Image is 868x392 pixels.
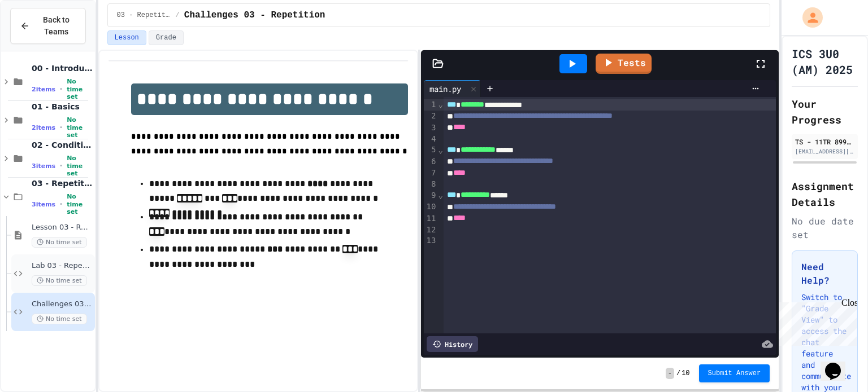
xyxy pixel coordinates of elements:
[60,123,62,132] span: •
[424,80,481,97] div: main.py
[821,347,857,381] iframe: chat widget
[32,314,87,324] span: No time set
[32,237,87,248] span: No time set
[117,11,171,20] span: 03 - Repetition (while and for)
[792,46,858,77] h1: ICS 3U0 (AM) 2025
[424,235,438,246] div: 13
[699,364,770,382] button: Submit Answer
[795,136,854,147] div: TS - 11TR 899141 [PERSON_NAME] SS
[32,223,93,232] span: Lesson 03 - Repetition
[424,213,438,224] div: 11
[666,368,674,379] span: -
[5,5,78,72] div: Chat with us now!Close
[791,5,826,30] div: My Account
[32,102,93,112] span: 01 - Basics
[424,99,438,111] div: 1
[32,86,55,93] span: 2 items
[10,8,86,44] button: Back to Teams
[427,336,478,352] div: History
[424,168,438,179] div: 7
[424,156,438,168] div: 6
[32,140,93,150] span: 02 - Conditional Statements (if)
[32,275,87,286] span: No time set
[792,214,858,241] div: No due date set
[32,201,55,208] span: 3 items
[424,179,438,190] div: 8
[67,193,92,215] span: No time set
[60,85,62,94] span: •
[437,191,443,200] span: Fold line
[424,122,438,134] div: 3
[32,63,93,73] span: 00 - Introduction
[795,147,854,156] div: [EMAIL_ADDRESS][DOMAIN_NAME]
[424,111,438,122] div: 2
[176,11,180,20] span: /
[67,78,92,100] span: No time set
[32,162,55,170] span: 3 items
[67,116,92,139] span: No time set
[67,155,92,177] span: No time set
[184,8,325,22] span: Challenges 03 - Repetition
[801,260,848,287] h3: Need Help?
[60,200,62,209] span: •
[424,201,438,213] div: 10
[774,298,857,346] iframe: chat widget
[596,54,652,74] a: Tests
[682,369,689,378] span: 10
[424,224,438,236] div: 12
[32,124,55,131] span: 2 items
[32,299,93,309] span: Challenges 03 - Repetition
[424,190,438,201] div: 9
[437,146,443,155] span: Fold line
[708,369,761,378] span: Submit Answer
[32,261,93,271] span: Lab 03 - Repetition
[424,134,438,145] div: 4
[792,96,858,127] h2: Your Progress
[149,30,184,45] button: Grade
[424,83,467,95] div: main.py
[676,369,680,378] span: /
[792,178,858,210] h2: Assignment Details
[60,161,62,170] span: •
[32,178,93,188] span: 03 - Repetition (while and for)
[107,30,146,45] button: Lesson
[424,144,438,156] div: 5
[37,14,76,38] span: Back to Teams
[437,100,443,109] span: Fold line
